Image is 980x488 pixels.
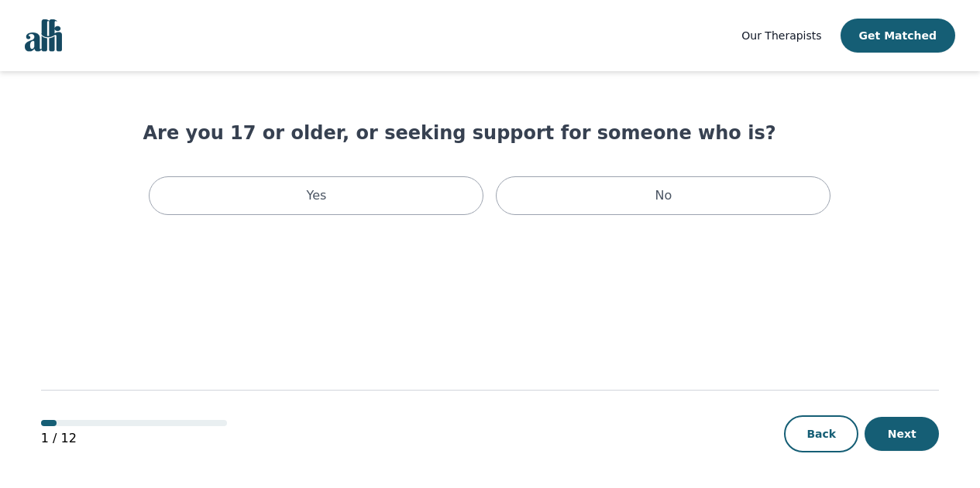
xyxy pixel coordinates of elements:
button: Get Matched [841,19,955,53]
button: Back [784,415,858,452]
p: Yes [307,186,327,205]
p: No [655,186,672,205]
span: Our Therapists [741,29,821,42]
button: Next [865,417,939,451]
a: Our Therapists [741,26,821,45]
h1: Are you 17 or older, or seeking support for someone who is? [143,121,837,145]
img: alli logo [25,19,62,52]
p: 1 / 12 [41,429,227,448]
